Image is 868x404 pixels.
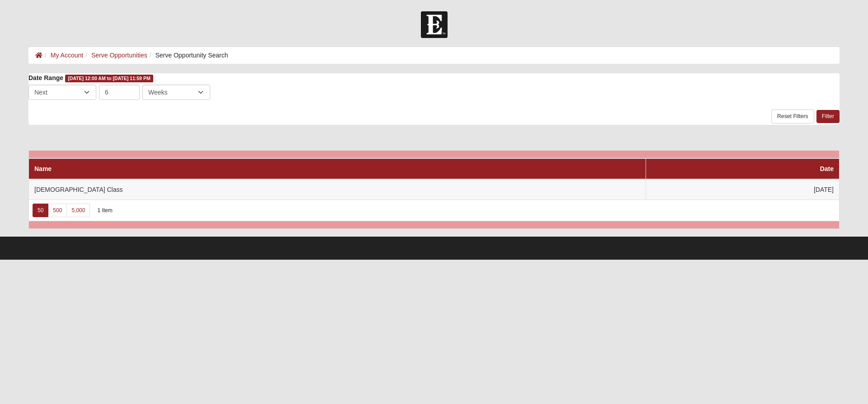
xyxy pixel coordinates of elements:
td: [DATE] [646,179,840,200]
td: [DEMOGRAPHIC_DATA] Class [29,179,646,200]
img: Church of Eleven22 Logo [421,11,448,38]
a: 5,000 [66,204,90,217]
li: Serve Opportunity Search [147,51,228,60]
a: 50 [33,204,48,217]
a: 500 [48,204,67,217]
a: My Account [51,52,83,59]
div: 1 Item [97,207,112,214]
a: Filter [816,110,840,123]
a: Reset Filters [771,109,814,124]
a: Name [34,165,52,172]
div: [DATE] 12:00 AM to [DATE] 11:59 PM [65,75,153,82]
a: Date [820,165,834,172]
a: Serve Opportunities [91,52,147,59]
label: Date Range [28,73,63,82]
